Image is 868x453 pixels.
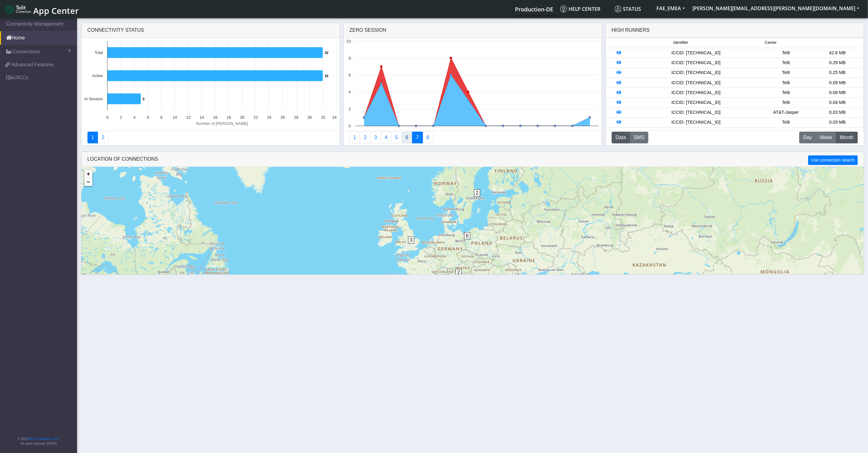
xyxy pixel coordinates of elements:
span: Week [820,134,832,141]
img: logo-telit-cinterion-gw-new.png [5,4,31,14]
a: Zoom out [84,178,92,186]
div: ICCID: [TECHNICAL_ID] [632,99,761,106]
div: ICCID: [TECHNICAL_ID] [632,60,761,66]
text: 0 [106,115,108,120]
text: 20 [240,115,244,120]
a: Connectivity status [87,132,98,143]
text: 32 [321,115,325,120]
div: Telit [761,80,812,86]
text: 10 [172,115,177,120]
a: Telit IoT Solutions, Inc. [28,437,59,441]
div: 0.03 MB [812,109,863,116]
text: 4 [348,90,351,94]
text: 5 [143,97,144,101]
a: 14 Days Trend [402,132,412,143]
text: In Session [84,97,103,101]
div: AT&T-Jasper [761,109,812,116]
div: Telit [761,69,812,76]
img: knowledge.svg [560,6,567,12]
a: Carrier [360,132,371,143]
span: Carrier [765,40,777,46]
text: 6 [147,115,149,120]
button: FAE_EMEA [653,3,689,14]
span: Advanced Features [11,61,54,68]
div: Telit [761,99,812,106]
a: Deployment status [98,132,108,143]
div: 42.6 MB [812,50,863,56]
div: ICCID: [TECHNICAL_ID] [632,69,761,76]
text: 2 [120,115,122,120]
span: Day [803,134,812,141]
span: Identifier [673,40,688,46]
text: 30 [307,115,312,120]
text: Active [92,73,103,78]
nav: Summary paging [87,132,334,143]
text: 34 [332,115,336,120]
div: High Runners [612,27,650,34]
div: ICCID: [TECHNICAL_ID] [632,80,761,86]
a: Connections By Country [350,132,360,143]
img: status.svg [615,6,622,12]
div: ICCID: [TECHNICAL_ID] [632,50,761,56]
text: 26 [280,115,285,120]
div: Telit [761,89,812,96]
nav: Summary paging [350,132,596,143]
text: 28 [294,115,298,120]
text: 6 [348,73,351,77]
div: 0.03 MB [812,119,863,126]
button: [PERSON_NAME][EMAIL_ADDRESS][PERSON_NAME][DOMAIN_NAME] [689,3,863,14]
a: Zero Session [412,132,423,143]
a: Your current platform instance [515,3,553,15]
div: Connectivity status [81,23,340,38]
text: 0 [348,124,351,128]
div: 0.09 MB [812,89,863,96]
button: Use connection search [808,155,858,165]
text: 2 [348,107,351,111]
div: ICCID: [TECHNICAL_ID] [632,119,761,126]
div: ICCID: [TECHNICAL_ID] [632,89,761,96]
div: Telit [761,60,812,66]
div: Telit [761,50,812,56]
div: ICCID: [TECHNICAL_ID] [632,109,761,116]
span: App Center [33,5,79,16]
button: SMS [630,132,648,143]
text: 18 [226,115,231,120]
text: Total [94,50,103,55]
span: 2 [474,189,481,196]
text: 24 [267,115,271,120]
span: Connections [12,48,40,56]
a: App Center [5,2,78,16]
text: 32 [325,51,328,55]
div: LOCATION OF CONNECTIONS [81,152,864,167]
a: Zoom in [84,170,92,178]
a: Usage per Country [370,132,381,143]
span: 6 [464,232,471,239]
button: Day [799,132,816,143]
div: 0.25 MB [812,69,863,76]
text: 8 [160,115,162,120]
text: 10 [346,39,351,43]
a: Usage by Carrier [391,132,402,143]
a: Status [612,3,653,15]
a: Connections By Carrier [381,132,391,143]
text: 8 [348,56,351,60]
button: Month [836,132,858,143]
div: 0.09 MB [812,80,863,86]
div: Telit [761,119,812,126]
span: 2 [456,269,462,276]
a: Help center [558,3,612,15]
span: Month [840,134,854,141]
span: Help center [560,6,601,12]
span: Status [615,6,641,12]
text: 16 [213,115,217,120]
span: 3 [408,237,415,244]
div: 0.29 MB [812,60,863,66]
text: 14 [200,115,204,120]
text: Number of [PERSON_NAME] [196,121,248,126]
span: Production-DE [515,6,553,13]
button: Data [612,132,630,143]
a: Not Connected for 30 days [423,132,433,143]
button: Week [816,132,836,143]
text: 4 [133,115,135,120]
text: 32 [325,74,328,78]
